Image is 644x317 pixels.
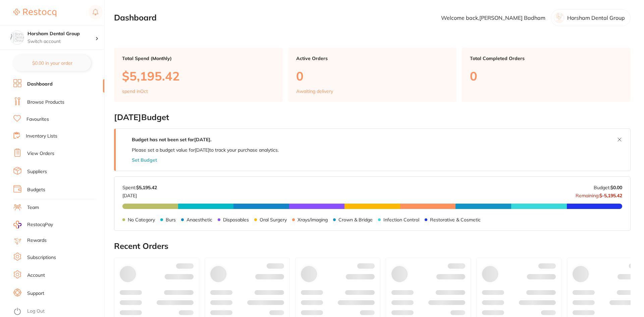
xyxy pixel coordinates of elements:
[186,217,212,222] p: Anaesthetic
[27,204,39,211] a: Team
[470,56,623,61] p: Total Completed Orders
[114,113,631,122] h2: [DATE] Budget
[27,168,47,175] a: Suppliers
[13,9,56,17] img: Restocq Logo
[122,190,157,198] p: [DATE]
[594,185,622,190] p: Budget:
[296,56,449,61] p: Active Orders
[27,308,45,315] a: Log Out
[27,254,56,261] a: Subscriptions
[132,157,157,163] button: Set Budget
[26,116,49,123] a: Favourites
[13,55,91,71] button: $0.00 in your order
[338,217,373,222] p: Crown & Bridge
[13,221,21,228] img: RestocqPay
[122,89,148,94] p: spend in Oct
[298,217,328,222] p: Xrays/imaging
[132,147,279,153] p: Please set a budget value for [DATE] to track your purchase analytics.
[114,48,283,102] a: Total Spend (Monthly)$5,195.42spend inOct
[576,190,622,198] p: Remaining:
[13,306,102,317] button: Log Out
[10,31,24,44] img: Horsham Dental Group
[296,69,449,83] p: 0
[223,217,249,222] p: Disposables
[13,5,56,20] a: Restocq Logo
[567,15,625,21] p: Horsham Dental Group
[441,15,545,21] p: Welcome back, [PERSON_NAME] Badham
[27,187,45,193] a: Budgets
[27,237,47,244] a: Rewards
[27,81,53,88] a: Dashboard
[383,217,419,222] p: Infection Control
[28,38,95,45] p: Switch account
[136,184,157,191] strong: $5,195.42
[128,217,155,222] p: No Category
[13,221,53,228] a: RestocqPay
[470,69,623,83] p: 0
[610,184,622,191] strong: $0.00
[114,242,631,251] h2: Recent Orders
[288,48,457,102] a: Active Orders0Awaiting delivery
[26,133,57,140] a: Inventory Lists
[28,31,95,37] h4: Horsham Dental Group
[27,221,53,228] span: RestocqPay
[27,290,44,297] a: Support
[122,56,275,61] p: Total Spend (Monthly)
[27,150,54,157] a: View Orders
[166,217,176,222] p: Burs
[599,193,622,199] strong: $-5,195.42
[122,69,275,83] p: $5,195.42
[27,99,64,106] a: Browse Products
[27,272,45,279] a: Account
[296,89,333,94] p: Awaiting delivery
[462,48,631,102] a: Total Completed Orders0
[114,13,157,22] h2: Dashboard
[430,217,481,222] p: Restorative & Cosmetic
[132,137,211,143] strong: Budget has not been set for [DATE] .
[122,185,157,190] p: Spent:
[260,217,287,222] p: Oral Surgery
